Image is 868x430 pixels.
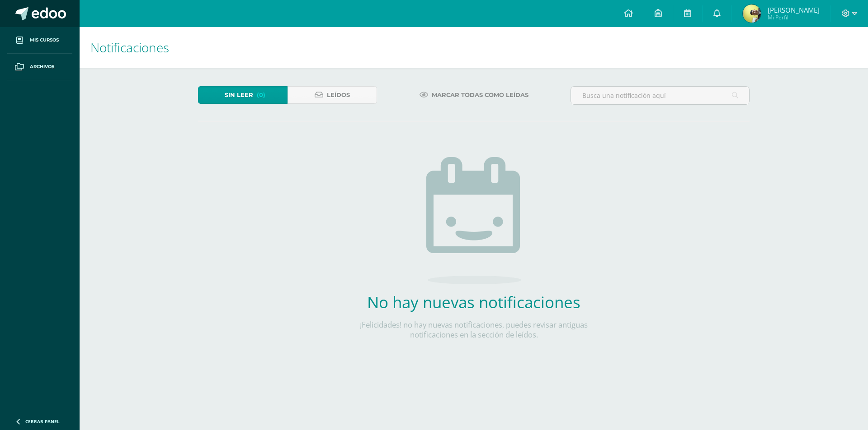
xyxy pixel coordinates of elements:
a: Sin leer(0) [198,86,288,104]
span: Marcar todas como leídas [432,87,528,103]
span: (0) [257,87,265,103]
input: Busca una notificación aquí [571,87,749,104]
span: Mis cursos [30,37,59,44]
a: Marcar todas como leídas [408,86,540,104]
h2: No hay nuevas notificaciones [340,291,607,313]
span: Sin leer [225,87,253,103]
img: fe7658234b4a9cdc706125f86f24d87e.png [743,5,761,23]
span: Leídos [327,87,350,103]
a: Mis cursos [7,27,72,54]
span: Cerrar panel [25,418,60,425]
img: no_activities.png [426,157,521,284]
span: Notificaciones [90,39,169,56]
a: Archivos [7,54,72,80]
a: Leídos [288,86,377,104]
p: ¡Felicidades! no hay nuevas notificaciones, puedes revisar antiguas notificaciones en la sección ... [340,320,607,340]
span: [PERSON_NAME] [768,5,820,14]
span: Mi Perfil [768,14,820,21]
span: Archivos [30,63,54,70]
